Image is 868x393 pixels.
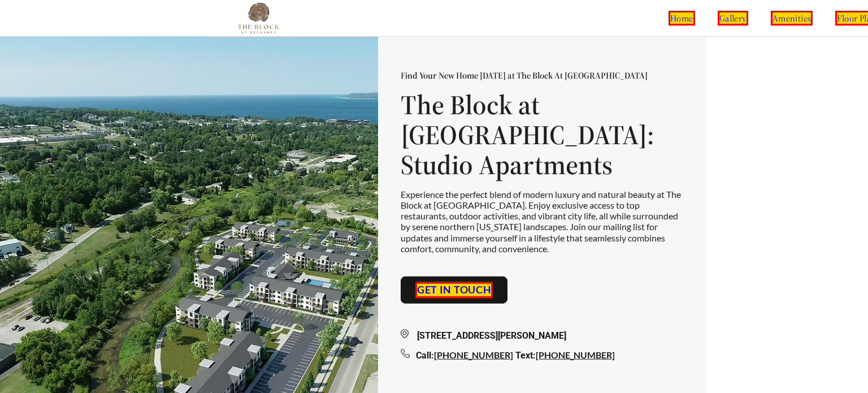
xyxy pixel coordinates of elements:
div: [STREET_ADDRESS][PERSON_NAME] [401,329,683,343]
button: Get in touch [401,277,508,304]
p: Experience the perfect blend of modern luxury and natural beauty at The Block at [GEOGRAPHIC_DATA... [401,189,683,254]
span: Text: [515,350,536,361]
a: amenities [771,11,813,25]
span: Call: [416,350,434,361]
a: [PHONE_NUMBER] [536,349,615,360]
img: The%20Block%20at%20Petoskey%20Logo%20-%20Transparent%20Background%20(1).png [238,3,279,33]
a: Get in touch [415,282,493,298]
a: [PHONE_NUMBER] [434,349,513,360]
p: Find Your New Home [DATE] at The Block At [GEOGRAPHIC_DATA] [401,70,683,81]
a: gallery [718,11,748,25]
h1: The Block at [GEOGRAPHIC_DATA]: Studio Apartments [401,90,683,179]
a: home [669,11,695,25]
